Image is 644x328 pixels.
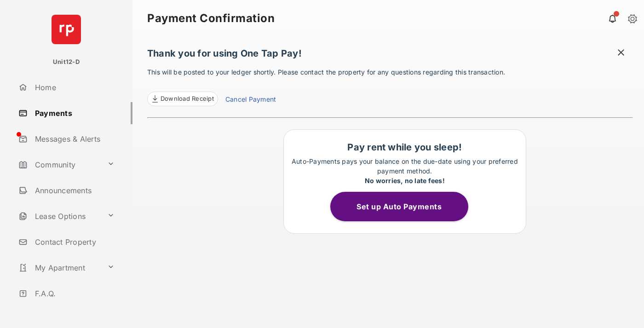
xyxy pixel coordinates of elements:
a: Lease Options [15,205,103,227]
span: Download Receipt [161,94,214,104]
a: My Apartment [15,257,103,279]
a: Cancel Payment [225,94,276,106]
h1: Thank you for using One Tap Pay! [147,48,633,63]
img: svg+xml;base64,PHN2ZyB4bWxucz0iaHR0cDovL3d3dy53My5vcmcvMjAwMC9zdmciIHdpZHRoPSI2NCIgaGVpZ2h0PSI2NC... [52,15,81,44]
a: Messages & Alerts [15,128,132,150]
div: No worries, no late fees! [288,176,521,185]
a: Home [15,76,132,98]
p: Unit12-D [53,58,80,67]
a: Announcements [15,179,132,201]
p: Auto-Payments pays your balance on the due-date using your preferred payment method. [288,156,521,185]
a: F.A.Q. [15,282,132,305]
a: Payments [15,102,132,124]
a: Download Receipt [147,92,218,106]
h1: Pay rent while you sleep! [288,142,521,153]
button: Set up Auto Payments [330,192,468,221]
a: Set up Auto Payments [330,202,479,211]
a: Community [15,154,103,176]
a: Contact Property [15,231,132,253]
strong: Payment Confirmation [147,13,275,24]
p: This will be posted to your ledger shortly. Please contact the property for any questions regardi... [147,67,633,106]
